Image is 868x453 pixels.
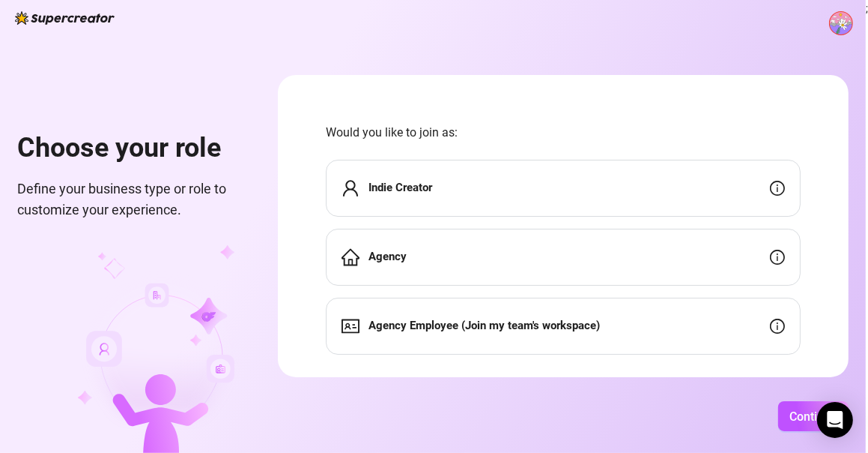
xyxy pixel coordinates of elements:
span: Continue [789,409,837,424]
img: ACg8ocIYCDD_W0iuNpWw4yL99PmIlk-mN1fb0aZmj3Wg-En5J3IQ2D0=s96-c [830,12,852,34]
h1: Choose your role [17,132,242,165]
span: idcard [342,317,359,335]
span: info-circle [770,250,785,265]
span: Define your business type or role to customize your experience. [17,178,242,221]
strong: Agency Employee (Join my team's workspace) [368,319,600,332]
strong: Indie Creator [368,181,432,194]
img: logo [15,11,115,25]
span: user [342,179,359,197]
div: Open Intercom Messenger [817,402,853,438]
strong: Agency [368,250,407,263]
span: home [342,248,359,266]
span: info-circle [770,181,785,196]
span: info-circle [770,319,785,334]
span: Would you like to join as: [326,123,801,142]
button: Continue [778,401,849,431]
